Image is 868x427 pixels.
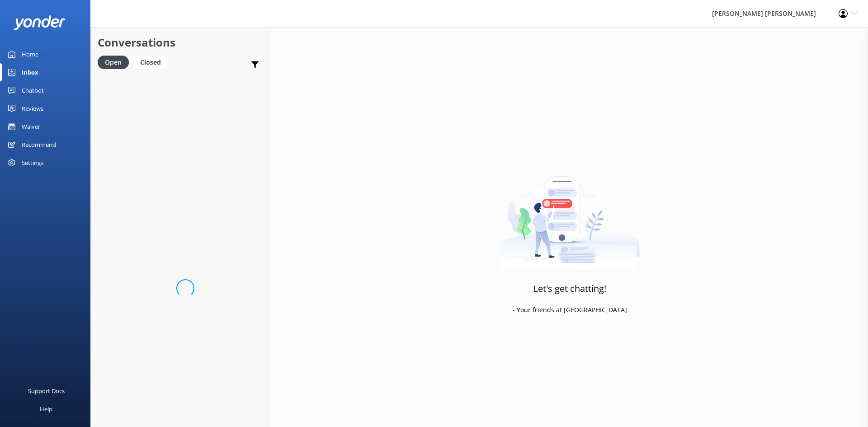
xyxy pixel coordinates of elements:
[98,34,264,51] h2: Conversations
[28,382,65,400] div: Support Docs
[22,45,38,63] div: Home
[22,136,56,154] div: Recommend
[533,282,606,296] h3: Let's get chatting!
[14,15,66,30] img: yonder-white-logo.png
[22,117,40,136] div: Waiver
[22,81,44,99] div: Chatbot
[513,305,627,315] p: - Your friends at [GEOGRAPHIC_DATA]
[22,99,43,117] div: Reviews
[22,63,38,81] div: Inbox
[22,154,43,172] div: Settings
[98,56,129,69] div: Open
[133,57,172,67] a: Closed
[40,400,52,418] div: Help
[98,57,133,67] a: Open
[133,56,168,69] div: Closed
[500,157,640,270] img: artwork of a man stealing a conversation from at giant smartphone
